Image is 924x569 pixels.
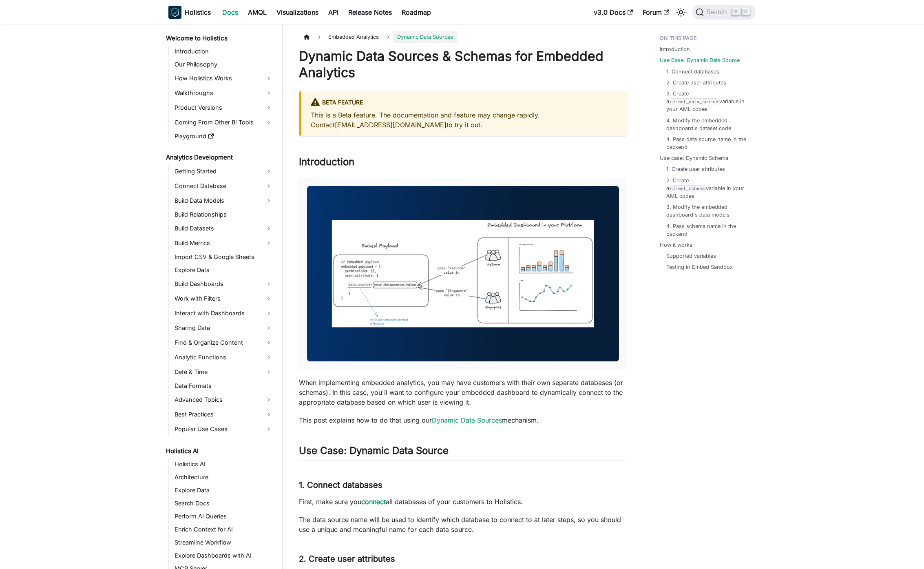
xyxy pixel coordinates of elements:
a: 2. Create user attributes [666,79,726,86]
a: Build Datasets [172,222,275,235]
a: Find & Organize Content [172,336,275,349]
span: Embedded Analytics [324,31,383,43]
a: Build Metrics [172,237,275,250]
h1: Dynamic Data Sources & Schemas for Embedded Analytics [299,48,627,81]
b: Holistics [185,7,211,17]
a: Build Data Models [172,194,275,207]
h2: Introduction [299,156,627,171]
a: Analytics Development [164,152,275,163]
a: Build Relationships [172,209,275,220]
a: Build Dashboards [172,277,275,290]
p: First, make sure you all databases of your customers to Holistics. [299,497,627,507]
a: 1. Create user attributes [666,165,725,173]
a: Holistics AI [164,445,275,457]
a: Roadmap [397,6,436,19]
a: 3. Modify the embedded dashboard's data models [666,203,747,219]
a: Introduction [172,46,275,57]
a: Data Formats [172,380,275,392]
a: [EMAIL_ADDRESS][DOMAIN_NAME] [335,121,447,129]
button: Switch between dark and light mode (currently light mode) [674,6,687,19]
a: Home page [299,31,314,43]
nav: Breadcrumbs [299,31,627,43]
a: Supported variables [666,252,716,260]
a: 4. Pass data source name in the backend [666,135,747,151]
a: Explore Data [172,264,275,276]
code: client_data_source [669,98,719,105]
a: 4. Pass schema name in the backend [666,222,747,238]
nav: Docs sidebar [160,24,283,569]
a: Use case: Dynamic Schema [660,154,728,162]
a: Explore Dashboards with AI [172,550,275,561]
a: Docs [217,6,243,19]
a: Coming From Other BI Tools [172,116,275,129]
a: Streamline Workflow [172,537,275,548]
img: dynamic data source embed [307,186,619,361]
a: API [323,6,343,19]
a: connect [361,498,386,506]
a: Dynamic Data Sources [432,416,502,424]
a: How Holistics Works [172,72,275,85]
a: Enrich Context for AI [172,524,275,535]
a: Our Philosophy [172,59,275,70]
a: Interact with Dashboards [172,307,275,320]
a: HolisticsHolistics [168,6,211,19]
div: BETA FEATURE [311,97,617,108]
img: Holistics [168,6,181,19]
a: Sharing Data [172,321,275,334]
p: When implementing embedded analytics, you may have customers with their own separate databases (o... [299,378,627,407]
a: Search Docs [172,498,275,509]
a: 2. Create aclient_schemavariable in your AML codes [666,177,747,200]
a: Use Case: Dynamic Data Source [660,56,740,64]
span: Dynamic Data Sources [393,31,457,43]
span: Search [704,9,732,16]
a: Date & Time [172,365,275,379]
a: Visualizations [272,6,323,19]
a: Popular Use Cases [172,423,275,436]
a: Work with Filters [172,292,275,305]
p: The data source name will be used to identify which database to connect to at later steps, so you... [299,515,627,534]
code: client_schema [669,185,706,192]
a: Connect Database [172,179,275,193]
a: Walkthroughs [172,86,275,100]
a: Product Versions [172,101,275,114]
a: v3.0 Docs [589,6,638,19]
a: Advanced Topics [172,393,275,406]
a: Getting Started [172,165,275,178]
p: This post explains how to do that using our mechanism. [299,415,627,425]
h3: 2. Create user attributes [299,554,627,564]
a: 3. Create aclient_data_sourcevariable in your AML codes [666,90,747,113]
button: Search (Command+K) [692,5,756,20]
a: Analytic Functions [172,351,275,364]
a: 4. Modify the embedded dashboard's dataset code [666,117,747,132]
a: Release Notes [343,6,397,19]
a: Best Practices [172,408,275,421]
h2: Use Case: Dynamic Data Source [299,445,627,460]
kbd: ⌘ [732,8,740,15]
kbd: K [742,8,750,15]
a: How it works [660,241,692,249]
a: Testing in Embed Sandbox [666,263,733,271]
a: 1. Connect databases [666,68,719,75]
a: Architecture [172,472,275,483]
a: Introduction [660,45,690,53]
a: Playground [172,131,275,142]
p: This is a Beta feature. The documentation and feature may change rapidly. Contact to try it out. [311,110,617,130]
a: Forum [638,6,674,19]
a: Import CSV & Google Sheets [172,251,275,263]
a: Explore Data [172,485,275,496]
a: Perform AI Queries [172,511,275,522]
h3: 1. Connect databases [299,480,627,490]
a: AMQL [243,6,272,19]
a: Welcome to Holistics [164,33,275,44]
a: Holistics AI [172,458,275,470]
